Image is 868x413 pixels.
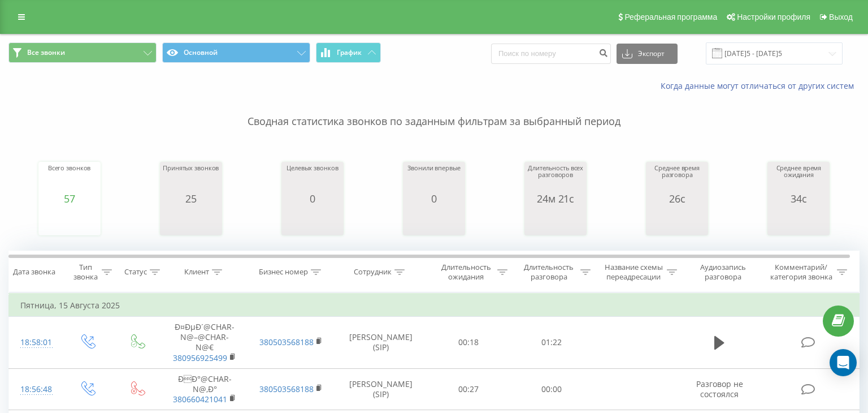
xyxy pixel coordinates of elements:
[287,165,338,193] div: Целевых звонков
[162,368,248,410] td: ÐÐ°@CHAR-N@‚Ð°
[162,42,310,63] button: Основной
[163,193,219,204] div: 25
[661,80,860,91] a: Когда данные могут отличаться от других систем
[259,384,314,394] a: 380503568188
[163,165,219,193] div: Принятых звонков
[829,12,853,21] span: Выход
[27,48,65,57] span: Все звонки
[173,394,227,405] a: 380660421041
[427,368,510,410] td: 00:27
[20,378,51,401] div: 18:56:48
[696,378,743,399] span: Разговор не состоялся
[520,263,578,282] div: Длительность разговора
[491,44,611,64] input: Поиск по номеру
[8,42,157,63] button: Все звонки
[737,12,810,21] span: Настройки профиля
[690,263,757,282] div: Аудиозапись разговора
[427,317,510,369] td: 00:18
[649,165,705,193] div: Среднее время разговора
[768,263,834,282] div: Комментарий/категория звонка
[20,332,51,354] div: 18:58:01
[9,294,860,317] td: Пятница, 15 Августа 2025
[48,193,91,204] div: 57
[354,268,392,277] div: Сотрудник
[617,44,678,64] button: Экспорт
[334,368,427,410] td: [PERSON_NAME] (SIP)
[407,165,460,193] div: Звонили впервые
[337,49,362,57] span: График
[649,193,705,204] div: 26с
[48,165,91,193] div: Всего звонков
[624,12,717,21] span: Реферальная программа
[830,349,857,376] div: Open Intercom Messenger
[259,268,308,277] div: Бизнес номер
[604,263,664,282] div: Название схемы переадресации
[527,165,584,193] div: Длительность всех разговоров
[124,268,147,277] div: Статус
[770,165,827,193] div: Среднее время ожидания
[770,193,827,204] div: 34с
[259,337,314,347] a: 380503568188
[334,317,427,369] td: [PERSON_NAME] (SIP)
[407,193,460,204] div: 0
[510,317,593,369] td: 01:22
[72,263,99,282] div: Тип звонка
[162,317,248,369] td: Ð¤ÐµÐ´@CHAR-N@–@CHAR-N@€
[287,193,338,204] div: 0
[173,352,227,363] a: 380956925499
[13,268,55,277] div: Дата звонка
[510,368,593,410] td: 00:00
[527,193,584,204] div: 24м 21с
[316,42,381,63] button: График
[437,263,494,282] div: Длительность ожидания
[8,92,860,129] p: Сводная статистика звонков по заданным фильтрам за выбранный период
[184,268,209,277] div: Клиент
